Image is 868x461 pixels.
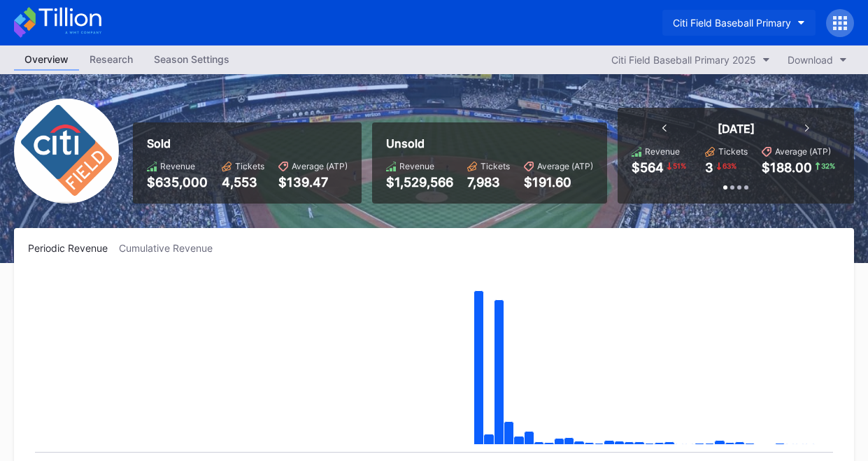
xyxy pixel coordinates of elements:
[662,10,816,36] button: Citi Field Baseball Primary
[147,136,348,150] div: Sold
[119,242,224,254] div: Cumulative Revenue
[705,160,713,175] div: 3
[537,161,593,171] div: Average (ATP)
[147,175,208,190] div: $635,000
[14,99,119,204] img: Citi_Field_Baseball_Primary.png
[386,136,593,150] div: Unsold
[673,17,791,29] div: Citi Field Baseball Primary
[143,49,240,71] a: Season Settings
[235,161,264,171] div: Tickets
[762,160,812,175] div: $188.00
[467,175,510,190] div: 7,983
[481,161,510,171] div: Tickets
[604,50,777,69] button: Citi Field Baseball Primary 2025
[718,122,755,136] div: [DATE]
[143,49,240,69] div: Season Settings
[718,146,748,157] div: Tickets
[788,54,833,66] div: Download
[820,160,837,171] div: 32 %
[292,161,348,171] div: Average (ATP)
[671,160,688,171] div: 51 %
[781,50,854,69] button: Download
[645,146,680,157] div: Revenue
[524,175,593,190] div: $191.60
[14,49,79,71] a: Overview
[775,146,831,157] div: Average (ATP)
[721,160,738,171] div: 63 %
[386,175,453,190] div: $1,529,566
[160,161,195,171] div: Revenue
[399,161,434,171] div: Revenue
[611,54,756,66] div: Citi Field Baseball Primary 2025
[222,175,264,190] div: 4,553
[278,175,348,190] div: $139.47
[632,160,664,175] div: $564
[79,49,143,69] div: Research
[79,49,143,71] a: Research
[28,242,119,254] div: Periodic Revenue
